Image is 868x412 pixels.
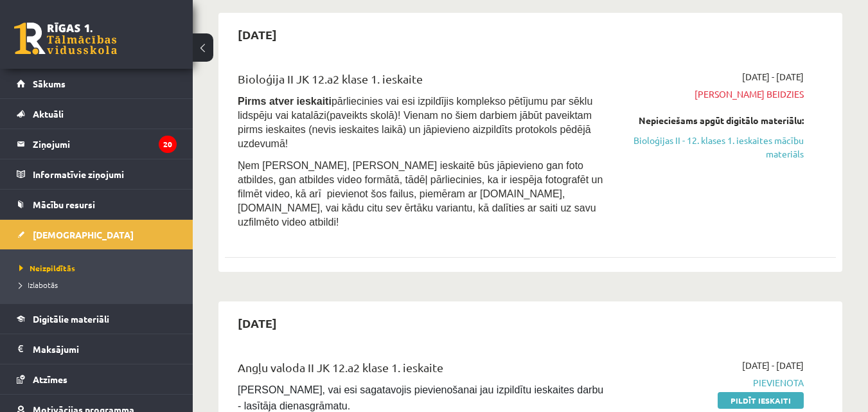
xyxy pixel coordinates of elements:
a: Ziņojumi20 [17,129,177,159]
span: Digitālie materiāli [33,313,109,325]
a: Neizpildītās [19,262,180,274]
a: Sākums [17,69,177,98]
span: Neizpildītās [19,263,75,273]
legend: Ziņojumi [33,129,177,159]
a: Izlabotās [19,279,180,291]
a: Digitālie materiāli [17,304,177,334]
h2: [DATE] [225,19,290,49]
a: [DEMOGRAPHIC_DATA] [17,220,177,249]
span: Mācību resursi [33,199,95,210]
a: Bioloģijas II - 12. klases 1. ieskaites mācību materiāls [628,134,804,161]
span: Atzīmes [33,373,67,385]
a: Informatīvie ziņojumi [17,159,177,189]
div: Bioloģija II JK 12.a2 klase 1. ieskaite [238,70,608,94]
a: Atzīmes [17,364,177,394]
div: Nepieciešams apgūt digitālo materiālu: [628,114,804,127]
span: pārliecinies vai esi izpildījis komplekso pētījumu par sēklu lidspēju vai katalāzi(paveikts skolā... [238,96,592,149]
span: [PERSON_NAME] beidzies [628,87,804,101]
span: [DATE] - [DATE] [742,70,804,84]
a: Mācību resursi [17,190,177,219]
span: Izlabotās [19,280,58,290]
span: Pievienota [628,376,804,390]
span: Aktuāli [33,108,64,120]
a: Pildīt ieskaiti [718,392,804,409]
a: Maksājumi [17,334,177,364]
i: 20 [159,136,177,153]
a: Aktuāli [17,99,177,129]
legend: Maksājumi [33,334,177,364]
h2: [DATE] [225,308,290,338]
span: Sākums [33,78,66,89]
span: Ņem [PERSON_NAME], [PERSON_NAME] ieskaitē būs jāpievieno gan foto atbildes, gan atbildes video fo... [238,160,603,228]
span: [DEMOGRAPHIC_DATA] [33,229,134,240]
a: Rīgas 1. Tālmācības vidusskola [14,22,117,55]
legend: Informatīvie ziņojumi [33,159,177,189]
div: Angļu valoda II JK 12.a2 klase 1. ieskaite [238,359,608,382]
strong: Pirms atver ieskaiti [238,96,332,107]
span: [DATE] - [DATE] [742,359,804,372]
